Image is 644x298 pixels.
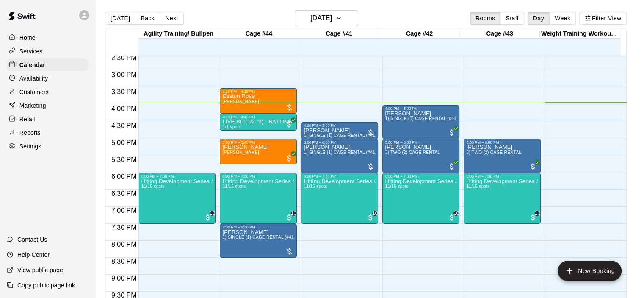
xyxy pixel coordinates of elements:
[301,173,378,224] div: 6:00 PM – 7:30 PM: Hitting Development Series #4
[470,12,500,25] button: Rooms
[210,211,215,216] span: 10
[304,174,376,178] div: 6:00 PM – 7:30 PM
[382,139,459,173] div: 5:00 PM – 6:00 PM: Will Robinson
[222,99,259,104] span: [PERSON_NAME]
[19,33,36,42] p: Home
[141,174,213,178] div: 6:00 PM – 7:30 PM
[466,150,521,155] span: 3) TWO (2) CAGE RENTAL
[528,12,550,25] button: Day
[285,120,293,128] span: All customers have paid
[7,58,88,71] a: Calendar
[109,122,139,129] span: 4:30 PM
[385,140,457,145] div: 5:00 PM – 6:00 PM
[299,30,379,38] div: Cage #41
[285,213,293,222] span: 10 / 11 customers have paid
[558,261,622,281] button: add
[372,211,377,216] span: 10
[7,31,88,44] a: Home
[220,88,297,114] div: 3:30 PM – 4:15 PM: Kevin Keller
[109,190,139,197] span: 6:30 PM
[464,139,541,173] div: 5:00 PM – 6:00 PM: Will Robinson
[138,173,216,224] div: 6:00 PM – 7:30 PM: Hitting Development Series #4
[222,89,294,94] div: 3:30 PM – 4:15 PM
[222,140,294,145] div: 5:00 PM – 5:45 PM
[464,173,541,224] div: 6:00 PM – 7:30 PM: Hitting Development Series #4
[109,173,139,180] span: 6:00 PM
[304,133,394,138] span: 1) SINGLE (1) CAGE RENTAL (#41,#42,#43)
[549,12,576,25] button: Week
[141,184,164,189] span: 11/15 spots filled
[448,162,456,171] span: All customers have paid
[579,12,627,25] button: Filter View
[304,150,394,155] span: 1) SINGLE (1) CAGE RENTAL (#41,#42,#43)
[109,224,139,231] span: 7:30 PM
[109,71,139,78] span: 3:00 PM
[19,74,48,83] p: Availability
[109,156,139,163] span: 5:30 PM
[19,101,46,110] p: Marketing
[109,105,139,112] span: 4:00 PM
[220,114,297,131] div: 4:15 PM – 4:45 PM: LIVE BP (1/2 hr) - BATTING PRACTICE
[7,45,88,58] a: Services
[105,12,135,25] button: [DATE]
[7,72,88,85] a: Availability
[204,213,212,222] span: 10 / 11 customers have paid
[222,184,246,189] span: 11/15 spots filled
[220,224,297,258] div: 7:30 PM – 8:30 PM: 1) SINGLE (1) CAGE RENTAL (#41,#42,#43)
[7,113,88,125] div: Retail
[291,211,296,216] span: 10
[310,12,332,24] h6: [DATE]
[540,30,620,38] div: Weight Training Workout Area
[19,47,43,56] p: Services
[7,126,88,139] a: Reports
[385,174,457,178] div: 6:00 PM – 7:30 PM
[160,12,183,25] button: Next
[222,225,294,229] div: 7:30 PM – 8:30 PM
[382,173,459,224] div: 6:00 PM – 7:30 PM: Hitting Development Series #4
[222,150,259,155] span: [PERSON_NAME]
[17,281,75,290] p: Copy public page link
[448,128,456,137] span: All customers have paid
[500,12,524,25] button: Staff
[19,142,41,150] p: Settings
[7,140,88,153] a: Settings
[285,154,293,162] span: All customers have paid
[222,115,294,119] div: 4:15 PM – 4:45 PM
[109,139,139,146] span: 5:00 PM
[138,30,219,38] div: Agility Training/ Bullpen
[222,174,294,178] div: 6:00 PM – 7:30 PM
[135,12,160,25] button: Back
[17,266,63,274] p: View public page
[385,150,440,155] span: 3) TWO (2) CAGE RENTAL
[304,140,376,145] div: 5:00 PM – 6:00 PM
[529,213,537,222] span: 10 / 11 customers have paid
[109,207,139,214] span: 7:00 PM
[453,211,459,216] span: 10
[109,258,139,265] span: 8:30 PM
[301,122,378,139] div: 4:30 PM – 5:00 PM: Olivia Sanchez
[304,123,376,128] div: 4:30 PM – 5:00 PM
[7,99,88,112] a: Marketing
[109,54,139,61] span: 2:30 PM
[304,184,327,189] span: 11/15 spots filled
[218,30,299,38] div: Cage #44
[19,61,45,69] p: Calendar
[19,115,35,123] p: Retail
[7,86,88,98] a: Customers
[109,275,139,282] span: 9:00 PM
[366,213,375,222] span: 10 / 11 customers have paid
[466,140,538,145] div: 5:00 PM – 6:00 PM
[17,235,47,244] p: Contact Us
[295,10,358,26] button: [DATE]
[385,106,457,111] div: 4:00 PM – 5:00 PM
[535,211,540,216] span: 10
[459,30,540,38] div: Cage #43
